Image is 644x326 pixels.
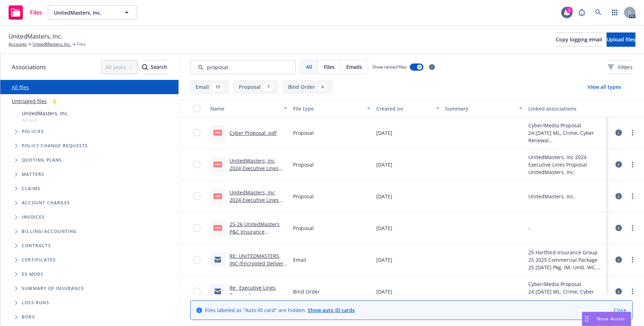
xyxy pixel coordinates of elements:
a: Search [591,5,605,20]
a: Files [6,2,45,22]
span: Quoting plans [22,158,62,162]
span: [DATE] [376,288,392,295]
button: Filters [608,60,633,74]
div: Cyber/Media Proposal [528,122,605,129]
a: All files [12,84,29,91]
a: more [628,255,637,264]
button: SearchSearch [142,60,167,74]
a: more [628,192,637,200]
button: Created on [373,100,443,117]
span: Associations [12,62,46,72]
span: pdf [213,162,222,167]
button: File type [290,100,373,117]
span: UnitedMasters, Inc. [54,9,116,16]
div: 25 [DATE] Pkg, IM, Umb, WC, Cyber & Crime Renewal [528,264,605,271]
a: Show auto ID cards [308,307,355,314]
div: 10 [212,83,224,91]
span: pdf [213,225,222,230]
button: Nova Assist [582,312,631,326]
a: 25-26 UnitedMasters P&C Insurance Proposal.pdf [230,221,280,243]
a: Cyber Proposal .pdf [230,129,277,136]
div: 24 [DATE] ML, Crime, Cyber Renewal [528,129,605,144]
span: Loss Runs [22,301,49,305]
span: Email [293,256,306,264]
span: Proposal [293,193,314,200]
a: UnitedMasters, Inc 2024 Executive Lines Proposal .pdf [230,157,279,179]
span: Matters [22,172,44,177]
span: Proposal [293,129,314,137]
div: 1 [566,7,573,13]
span: Summary of insurance [22,286,84,291]
a: UnitedMasters, Inc. [32,41,71,47]
input: Toggle Row Selected [193,193,200,200]
a: UnitedMasters, Inc 2024 Executive Lines Proposal .pdf [230,189,279,211]
span: Policies [22,129,44,134]
span: Proposal [293,224,314,232]
a: more [628,128,637,137]
span: pdf [213,130,222,135]
input: Search by keyword... [190,60,296,74]
span: [DATE] [376,129,392,137]
span: Files labeled as "Auto ID card" are hidden. [205,306,355,314]
button: View all types [576,80,633,94]
span: Certificates [22,258,56,262]
a: more [628,160,637,169]
span: UnitedMasters, Inc. [22,109,69,117]
span: [DATE] [376,193,392,200]
span: Policy change requests [22,144,88,148]
span: Filters [618,63,633,71]
span: [DATE] [376,161,392,168]
svg: Search [142,64,148,70]
span: Upload files [607,36,635,43]
span: Billing/Accounting [22,229,77,234]
button: Proposal [233,80,278,94]
input: Toggle Row Selected [193,224,200,231]
button: Copy logging email [556,32,602,47]
a: Close [614,306,627,314]
div: 24 [DATE] ML, Crime, Cyber Renewal [528,288,605,303]
input: Toggle Row Selected [193,129,200,136]
div: 7 [263,83,273,91]
div: Drag to move [582,312,591,326]
span: Account charges [22,201,70,205]
span: Files [30,10,42,15]
span: BORs [22,315,35,319]
span: All [306,63,312,71]
button: UnitedMasters, Inc. [48,5,137,20]
span: Files [77,41,86,47]
div: Tree Example [0,108,178,224]
span: Account [22,117,69,123]
div: Linked associations [528,105,605,112]
span: pdf [213,193,222,199]
a: Report a Bug [575,5,589,20]
div: File type [293,105,362,112]
span: [DATE] [376,256,392,264]
div: Cyber/Media Proposal [528,280,605,288]
span: UnitedMasters, Inc. [9,32,62,41]
span: Files [324,63,334,71]
div: Folder Tree Example [0,224,178,324]
input: Toggle Row Selected [193,161,200,168]
a: more [628,224,637,232]
span: Copy logging email [556,36,602,43]
div: - [528,224,530,232]
a: Untriaged files [12,97,47,105]
button: Bind Order [283,80,333,94]
span: Proposal [293,161,314,168]
div: UnitedMasters, Inc 2024 Executive Lines Proposal [528,153,605,168]
span: Contracts [22,244,51,248]
button: Linked associations [525,100,608,117]
button: Summary [442,100,525,117]
span: Bind Order [293,288,320,295]
span: Invoices [22,215,45,219]
div: Created on [376,105,432,112]
a: Accounts [9,41,27,47]
span: Ex Mods [22,272,44,276]
div: 4 [318,83,327,91]
a: Switch app [608,5,622,20]
a: more [628,287,637,296]
button: Upload files [607,32,635,47]
input: Select all [193,105,200,112]
span: [DATE] [376,224,392,232]
div: Search [142,60,167,74]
